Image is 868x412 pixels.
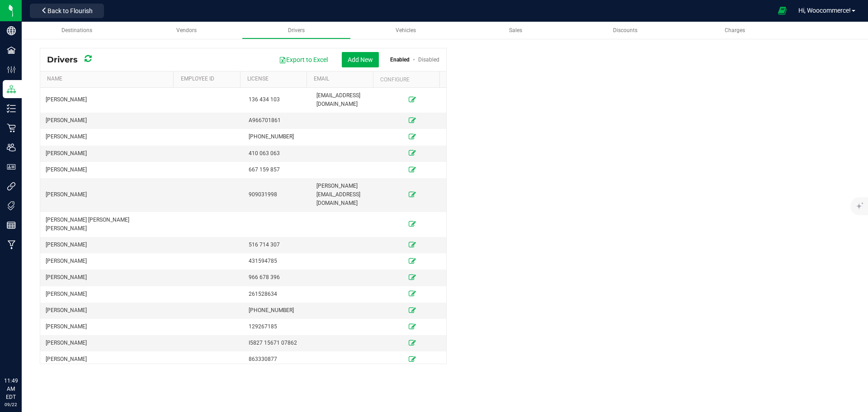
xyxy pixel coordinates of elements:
span: 863330877 [249,356,277,362]
a: Edit Driver [409,307,416,313]
span: Vehicles [396,27,416,33]
span: 516 714 307 [249,242,280,248]
p: 11:49 AM EDT [4,377,18,401]
div: Drivers [47,52,98,68]
span: Drivers [288,27,305,33]
span: [PERSON_NAME] [46,150,87,156]
a: Edit Driver [409,221,416,227]
a: Edit Driver [409,166,416,173]
span: 410 063 063 [249,150,280,156]
span: [PERSON_NAME] [PERSON_NAME] [PERSON_NAME] [46,217,129,232]
button: Add New [342,52,379,67]
span: Hi, Woocommerce! [798,7,851,14]
span: Charges [725,27,745,33]
inline-svg: Company [7,26,16,35]
iframe: Resource center unread badge [27,338,38,349]
inline-svg: Retail [7,123,16,133]
inline-svg: Integrations [7,182,16,191]
inline-svg: User Roles [7,162,16,171]
span: 129267185 [249,323,277,330]
span: Open Ecommerce Menu [772,2,793,19]
span: Back to Flourish [47,7,93,14]
inline-svg: Distribution [7,85,16,94]
a: Enabled [390,57,410,63]
span: [PERSON_NAME] [46,356,87,362]
span: [EMAIL_ADDRESS][DOMAIN_NAME] [316,92,360,107]
a: Employee ID [181,76,237,83]
span: [PERSON_NAME] [46,258,87,264]
span: I5827 15671 07862 [249,340,297,346]
span: [PERSON_NAME] [46,191,87,198]
inline-svg: Configuration [7,65,16,74]
span: 136 434 103 [249,96,280,103]
span: Discounts [613,27,637,33]
span: [PERSON_NAME][EMAIL_ADDRESS][DOMAIN_NAME] [316,183,360,206]
span: [PHONE_NUMBER] [249,307,294,313]
span: 431594785 [249,258,277,264]
span: [PERSON_NAME] [46,117,87,123]
span: [PERSON_NAME] [46,323,87,330]
span: [PERSON_NAME] [46,133,87,140]
span: [PERSON_NAME] [46,166,87,173]
a: Edit Driver [409,96,416,103]
a: Disabled [418,57,439,63]
a: License [247,76,303,83]
i: Refresh Drivers [85,55,91,63]
span: Sales [509,27,522,33]
span: 909031998 [249,191,277,198]
span: 261528634 [249,291,277,297]
span: [PERSON_NAME] [46,291,87,297]
a: Edit Driver [409,150,416,156]
a: Edit Driver [409,133,416,140]
span: [PERSON_NAME] [46,242,87,248]
span: Destinations [61,27,92,33]
span: [PERSON_NAME] [46,96,87,103]
button: Back to Flourish [30,4,104,18]
a: Edit Driver [409,323,416,330]
inline-svg: Users [7,143,16,152]
a: Edit Driver [409,340,416,346]
span: A966701861 [249,117,281,123]
a: Edit Driver [409,356,416,362]
a: Edit Driver [409,191,416,198]
inline-svg: Tags [7,201,16,210]
th: Configure [373,71,439,88]
span: [PERSON_NAME] [46,307,87,313]
span: 966 678 396 [249,274,280,280]
span: Vendors [176,27,197,33]
a: Edit Driver [409,274,416,280]
button: Export to Excel [273,52,334,67]
p: 09/22 [4,401,18,408]
span: 667 159 857 [249,166,280,173]
a: Name [47,76,170,83]
a: Edit Driver [409,258,416,264]
inline-svg: Facilities [7,46,16,55]
inline-svg: Inventory [7,104,16,113]
a: Edit Driver [409,291,416,297]
iframe: Resource center [9,340,36,367]
inline-svg: Manufacturing [7,240,16,249]
a: Edit Driver [409,117,416,123]
inline-svg: Reports [7,221,16,230]
a: Email [314,76,370,83]
span: [PHONE_NUMBER] [249,133,294,140]
a: Edit Driver [409,242,416,248]
span: [PERSON_NAME] [46,274,87,280]
span: [PERSON_NAME] [46,340,87,346]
